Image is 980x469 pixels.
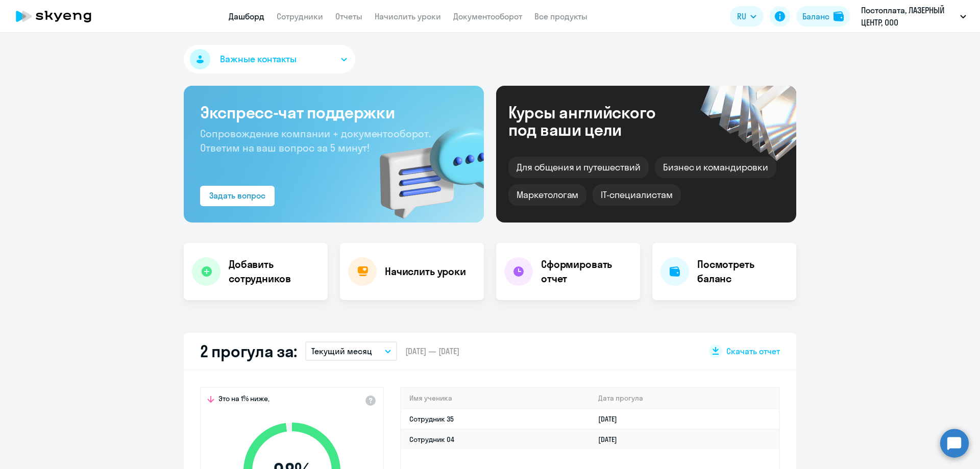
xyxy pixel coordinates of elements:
span: RU [737,10,746,22]
h3: Экспресс-чат поддержки [200,102,468,122]
h4: Начислить уроки [385,264,466,279]
a: Документооборот [453,11,522,21]
a: Дашборд [229,11,264,21]
span: Скачать отчет [726,345,780,357]
button: Задать вопрос [200,186,275,206]
a: [DATE] [598,414,625,424]
a: Начислить уроки [375,11,441,21]
span: [DATE] — [DATE] [405,345,459,357]
div: Маркетологам [508,184,586,206]
button: Текущий месяц [305,341,397,361]
h4: Добавить сотрудников [229,257,320,286]
a: Сотрудник 04 [409,435,454,444]
th: Имя ученика [401,388,590,409]
img: bg-img [365,108,484,223]
a: Отчеты [335,11,362,21]
div: Баланс [802,10,829,22]
p: Текущий месяц [311,345,372,357]
span: Это на 1% ниже, [218,394,269,406]
h2: 2 прогула за: [200,341,297,361]
div: Задать вопрос [209,189,265,202]
button: Постоплата, ЛАЗЕРНЫЙ ЦЕНТР, ООО [856,4,971,29]
div: Курсы английского под ваши цели [508,104,683,138]
div: Для общения и путешествий [508,157,649,178]
div: Бизнес и командировки [655,157,776,178]
div: IT-специалистам [593,184,680,206]
th: Дата прогула [590,388,779,409]
button: RU [730,6,764,27]
a: [DATE] [598,435,625,444]
a: Сотрудник 35 [409,414,454,424]
h4: Посмотреть баланс [697,257,788,286]
button: Балансbalance [796,6,850,27]
p: Постоплата, ЛАЗЕРНЫЙ ЦЕНТР, ООО [861,4,956,29]
a: Все продукты [534,11,587,21]
span: Сопровождение компании + документооборот. Ответим на ваш вопрос за 5 минут! [200,127,431,154]
h4: Сформировать отчет [541,257,632,286]
img: balance [834,11,844,21]
a: Сотрудники [277,11,323,21]
button: Важные контакты [184,45,355,73]
span: Важные контакты [220,53,297,66]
